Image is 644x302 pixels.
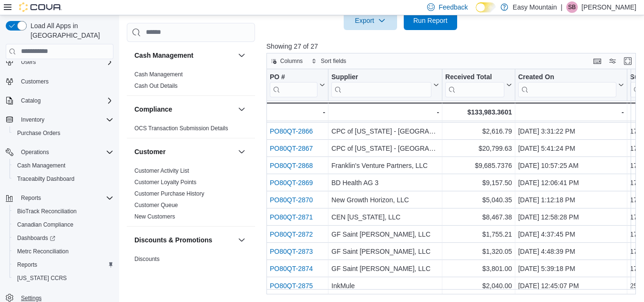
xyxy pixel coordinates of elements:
[439,2,468,12] span: Feedback
[236,234,247,245] button: Discounts & Promotions
[10,218,117,231] button: Canadian Compliance
[518,106,624,118] div: -
[270,213,313,221] a: PO80QT-2871
[445,280,512,292] div: $2,040.00
[592,55,603,67] button: Keyboard shortcuts
[2,55,117,69] button: Users
[266,42,640,51] p: Showing 27 of 27
[445,73,512,97] button: Received Total
[21,97,41,104] span: Catalog
[134,71,183,77] a: Cash Management
[134,266,180,274] span: Promotion Details
[134,201,178,208] a: Customer Queue
[513,1,557,13] p: Easy Mountain
[270,127,313,135] a: PO80QT-2866
[13,173,78,185] a: Traceabilty Dashboard
[561,1,562,13] p: |
[270,179,313,187] a: PO80QT-2869
[331,73,431,97] div: Supplier
[17,146,53,158] button: Operations
[134,189,204,197] span: Customer Purchase History
[267,55,307,67] button: Columns
[331,211,439,223] div: CEN [US_STATE], LLC
[236,49,247,61] button: Cash Management
[134,235,234,244] button: Discounts & Promotions
[134,50,194,60] h3: Cash Management
[331,73,439,97] button: Supplier
[17,114,113,125] span: Inventory
[17,261,37,269] span: Reports
[134,124,228,132] span: OCS Transaction Submission Details
[21,58,36,66] span: Users
[10,172,117,186] button: Traceabilty Dashboard
[270,230,313,238] a: PO80QT-2872
[134,201,178,208] span: Customer Queue
[134,190,204,197] a: Customer Purchase History
[445,160,512,171] div: $9,685.7376
[13,206,81,217] a: BioTrack Reconciliation
[13,127,113,139] span: Purchase Orders
[17,56,113,68] span: Users
[127,122,255,137] div: Compliance
[518,160,624,171] div: [DATE] 10:57:25 AM
[13,127,64,139] a: Purchase Orders
[331,263,439,274] div: GF Saint [PERSON_NAME], LLC
[13,272,113,284] span: Washington CCRS
[445,246,512,257] div: $1,320.05
[13,206,113,217] span: BioTrack Reconciliation
[2,191,117,205] button: Reports
[331,73,431,82] div: Supplier
[518,229,624,240] div: [DATE] 4:37:45 PM
[13,219,113,230] span: Canadian Compliance
[10,231,117,245] a: Dashboards
[27,21,113,40] span: Load All Apps in [GEOGRAPHIC_DATA]
[13,259,113,271] span: Reports
[307,55,350,67] button: Sort fields
[17,76,52,87] a: Customers
[134,167,189,174] span: Customer Activity List
[13,160,113,171] span: Cash Management
[134,104,234,114] button: Compliance
[17,114,48,125] button: Inventory
[134,212,175,220] span: New Customers
[13,246,113,257] span: Metrc Reconciliation
[21,194,41,202] span: Reports
[518,143,624,154] div: [DATE] 5:41:24 PM
[13,160,69,171] a: Cash Management
[134,82,178,89] span: Cash Out Details
[21,78,49,85] span: Customers
[445,143,512,154] div: $20,799.63
[134,125,228,131] a: OCS Transaction Submission Details
[10,271,117,285] button: [US_STATE] CCRS
[331,177,439,188] div: BD Health AG 3
[2,94,117,107] button: Catalog
[17,95,113,106] span: Catalog
[13,219,77,230] a: Canadian Compliance
[21,294,41,302] span: Settings
[236,103,247,115] button: Compliance
[134,70,183,78] span: Cash Management
[17,146,113,158] span: Operations
[2,74,117,88] button: Customers
[270,196,313,204] a: PO80QT-2870
[10,159,117,172] button: Cash Management
[331,194,439,206] div: New Growth Horizon, LLC
[13,259,41,271] a: Reports
[445,73,504,97] div: Received Total
[518,263,624,274] div: [DATE] 5:39:18 PM
[344,11,397,30] button: Export
[270,162,313,169] a: PO80QT-2868
[134,146,165,156] h3: Customer
[13,246,72,257] a: Metrc Reconciliation
[518,246,624,257] div: [DATE] 4:48:39 PM
[134,104,172,114] h3: Compliance
[445,73,504,82] div: Received Total
[2,113,117,126] button: Inventory
[518,73,616,97] div: Created On
[270,265,313,272] a: PO80QT-2874
[518,280,624,292] div: [DATE] 12:45:07 PM
[134,267,180,273] a: Promotion Details
[445,263,512,274] div: $3,801.00
[13,272,71,284] a: [US_STATE] CCRS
